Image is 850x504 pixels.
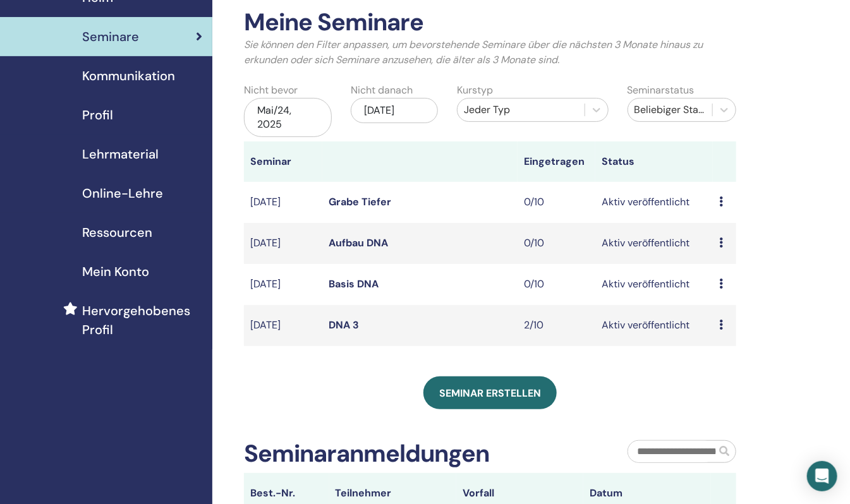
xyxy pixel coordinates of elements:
[518,264,596,305] td: 0/10
[244,8,736,37] h2: Meine Seminare
[244,83,298,98] label: Nicht bevor
[439,387,541,400] span: Seminar erstellen
[423,376,557,409] a: Seminar erstellen
[518,141,596,182] th: Eingetragen
[244,98,331,137] div: Mai/24, 2025
[82,27,139,46] span: Seminare
[82,184,163,203] span: Online-Lehre
[244,440,489,469] h2: Seminaranmeldungen
[82,145,159,164] span: Lehrmaterial
[329,318,359,332] a: DNA 3
[329,236,388,249] a: Aufbau DNA
[82,262,149,281] span: Mein Konto
[244,223,322,264] td: [DATE]
[244,305,322,346] td: [DATE]
[518,223,596,264] td: 0/10
[518,182,596,223] td: 0/10
[244,37,736,68] p: Sie können den Filter anpassen, um bevorstehende Seminare über die nächsten 3 Monate hinaus zu er...
[244,182,322,223] td: [DATE]
[634,102,706,117] div: Beliebiger Status
[351,83,413,98] label: Nicht danach
[82,105,113,124] span: Profil
[82,66,175,85] span: Kommunikation
[628,83,695,98] label: Seminarstatus
[595,223,712,264] td: Aktiv veröffentlicht
[244,264,322,305] td: [DATE]
[329,195,391,208] a: Grabe Tiefer
[244,141,322,182] th: Seminar
[351,98,438,123] div: [DATE]
[518,305,596,346] td: 2/10
[464,102,578,117] div: Jeder Typ
[82,301,202,339] span: Hervorgehobenes Profil
[595,141,712,182] th: Status
[807,461,837,491] div: Open Intercom Messenger
[595,264,712,305] td: Aktiv veröffentlicht
[457,83,493,98] label: Kurstyp
[595,305,712,346] td: Aktiv veröffentlicht
[82,223,152,242] span: Ressourcen
[595,182,712,223] td: Aktiv veröffentlicht
[329,277,379,291] a: Basis DNA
